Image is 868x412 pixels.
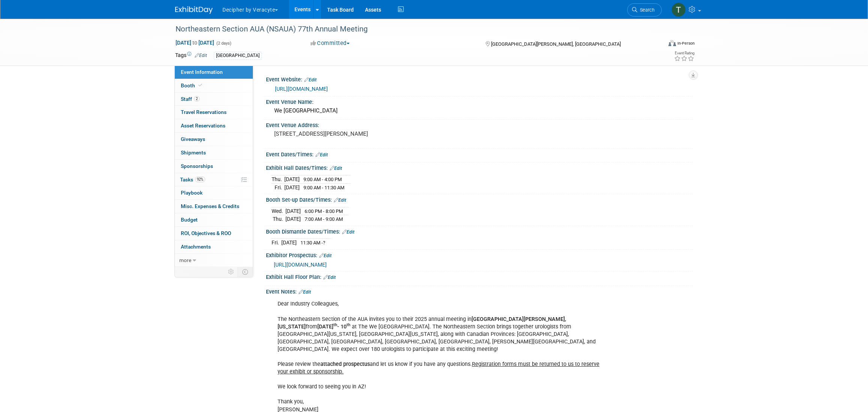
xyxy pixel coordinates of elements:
a: Event Information [175,66,253,79]
a: Attachments [175,240,253,253]
div: Booth Dismantle Dates/Times: [266,226,693,236]
span: 2 [194,96,200,102]
a: Edit [304,77,317,82]
div: Event Website: [266,74,693,84]
span: 9:00 AM - 4:00 PM [303,177,342,182]
span: more [179,257,191,263]
a: Staff2 [175,93,253,106]
a: Edit [330,166,342,171]
td: Wed. [272,207,285,215]
span: [DATE] [DATE] [175,39,215,46]
a: Shipments [175,146,253,159]
div: [GEOGRAPHIC_DATA] [214,52,262,60]
a: Edit [195,53,207,58]
div: Northeastern Section AUA (NSAUA) 77th Annual Meeting [173,22,650,36]
a: Edit [319,253,332,258]
b: attached prospectus [320,361,370,367]
img: Tony Alvarado [671,3,686,17]
sup: th [347,322,350,327]
a: Edit [323,275,336,280]
div: Event Venue Address: [266,120,693,129]
td: Toggle Event Tabs [238,267,253,277]
span: to [191,40,198,46]
td: [DATE] [284,175,300,183]
div: Event Format [617,39,695,50]
a: Sponsorships [175,160,253,173]
span: 92% [195,177,205,182]
a: Travel Reservations [175,106,253,119]
td: [DATE] [281,239,297,247]
span: Attachments [181,244,211,250]
img: Format-Inperson.png [668,40,676,46]
div: We [GEOGRAPHIC_DATA] [272,105,687,117]
span: 11:30 AM - [300,240,325,246]
div: Exhibit Hall Dates/Times: [266,162,693,172]
span: Search [637,7,655,13]
a: Edit [315,152,328,157]
div: Event Venue Name: [266,96,693,106]
td: Fri. [272,183,284,191]
span: Misc. Expenses & Credits [181,203,239,209]
td: Thu. [272,175,284,183]
a: Edit [299,289,311,295]
span: ROI, Objectives & ROO [181,230,231,236]
span: Shipments [181,150,206,156]
pre: [STREET_ADDRESS][PERSON_NAME] [274,130,436,137]
span: Giveaways [181,136,205,142]
sup: th [333,322,337,327]
button: Committed [308,39,353,47]
td: Tags [175,51,207,60]
b: [GEOGRAPHIC_DATA][PERSON_NAME], [US_STATE] [278,316,566,330]
a: Search [627,3,662,16]
td: [DATE] [285,207,301,215]
a: Booth [175,79,253,92]
i: Booth reservation complete [198,83,202,87]
span: [GEOGRAPHIC_DATA][PERSON_NAME], [GEOGRAPHIC_DATA] [491,41,621,47]
div: Exhibit Hall Floor Plan: [266,271,693,281]
span: Playbook [181,190,203,196]
div: Event Notes: [266,286,693,296]
span: Asset Reservations [181,123,225,129]
span: Sponsorships [181,163,213,169]
a: [URL][DOMAIN_NAME] [275,86,328,92]
span: Staff [181,96,200,102]
span: Tasks [180,177,205,183]
span: 9:00 AM - 11:30 AM [303,185,344,190]
a: more [175,254,253,267]
span: (2 days) [216,41,231,46]
span: 7:00 AM - 9:00 AM [305,216,343,222]
a: Edit [342,229,354,235]
div: Event Dates/Times: [266,149,693,159]
a: Edit [334,198,346,203]
img: ExhibitDay [175,6,213,14]
span: 6:00 PM - 8:00 PM [305,208,343,214]
span: Booth [181,82,204,88]
a: Tasks92% [175,173,253,186]
span: Budget [181,217,198,223]
a: Asset Reservations [175,119,253,132]
a: Giveaways [175,133,253,146]
div: Exhibitor Prospectus: [266,250,693,259]
div: Booth Set-up Dates/Times: [266,194,693,204]
a: Budget [175,213,253,226]
span: Travel Reservations [181,109,227,115]
div: In-Person [677,40,695,46]
a: [URL][DOMAIN_NAME] [274,262,327,268]
td: Fri. [272,239,281,247]
td: [DATE] [285,215,301,223]
b: [DATE] - 10 [317,324,352,330]
span: ? [323,240,325,246]
a: ROI, Objectives & ROO [175,227,253,240]
td: Thu. [272,215,285,223]
td: Personalize Event Tab Strip [225,267,238,277]
div: Event Rating [674,51,694,55]
a: Misc. Expenses & Credits [175,200,253,213]
span: Event Information [181,69,223,75]
td: [DATE] [284,183,300,191]
a: Playbook [175,186,253,199]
